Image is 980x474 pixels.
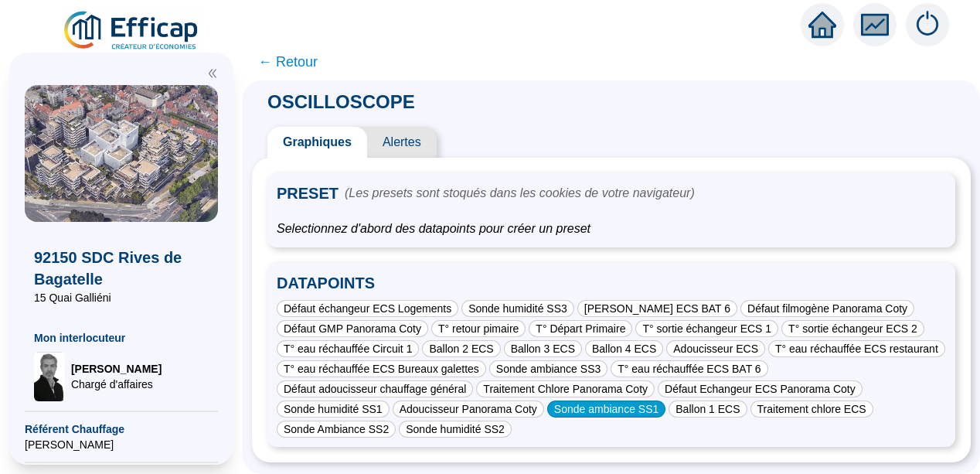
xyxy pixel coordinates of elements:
div: Ballon 3 ECS [504,340,582,357]
div: [PERSON_NAME] ECS BAT 6 [577,300,737,317]
div: T° sortie échangeur ECS 2 [781,320,924,337]
div: Sonde humidité SS2 [399,421,512,438]
div: Traitement Chlore Panorama Coty [476,380,655,397]
div: Ballon 2 ECS [422,340,500,357]
div: Défaut GMP Panorama Coty [277,320,428,337]
div: Adoucisseur Panorama Coty [393,401,544,418]
span: Chargé d'affaires [71,377,162,392]
span: PRESET [277,182,339,204]
span: 92150 SDC Rives de Bagatelle [34,247,209,290]
span: OSCILLOSCOPE [252,91,430,112]
div: T° retour pimaire [431,320,526,337]
div: T° eau réchauffée ECS restaurant [768,340,945,357]
div: Sonde humidité SS1 [277,401,390,418]
div: Ballon 4 ECS [585,340,663,357]
div: Sonde ambiance SS3 [489,360,607,377]
span: Référent Chauffage [25,421,218,437]
span: 15 Quai Galliéni [34,290,209,305]
div: Défaut échangeur ECS Logements [277,300,458,317]
img: alerts [906,3,949,46]
span: ← Retour [258,51,318,73]
div: T° eau réchauffée ECS Bureaux galettes [277,360,486,377]
span: (Les presets sont stoqués dans les cookies de votre navigateur) [345,184,695,203]
span: double-left [207,68,218,79]
div: T° sortie échangeur ECS 1 [635,320,778,337]
span: DATAPOINTS [277,272,946,297]
div: Sonde humidité SS3 [461,300,574,317]
div: Défaut adoucisseur chauffage général [277,380,473,397]
span: Selectionnez d'abord des datapoints pour créer un preset [277,220,946,238]
div: Ballon 1 ECS [669,401,747,418]
div: Traitement chlore ECS [750,401,873,418]
div: Sonde ambiance SS1 [547,401,665,418]
span: Graphiques [267,127,367,158]
div: Défaut filmogène Panorama Coty [740,300,914,317]
span: [PERSON_NAME] [25,437,218,452]
div: Sonde Ambiance SS2 [277,421,396,438]
span: Mon interlocuteur [34,330,209,346]
div: T° Départ Primaire [529,320,632,337]
span: home [808,11,836,39]
span: Alertes [367,127,437,158]
div: T° eau réchauffée ECS BAT 6 [611,360,767,377]
span: [PERSON_NAME] [71,361,162,377]
div: Adoucisseur ECS [666,340,765,357]
img: Chargé d'affaires [34,352,65,401]
img: efficap energie logo [62,9,202,53]
div: T° eau réchauffée Circuit 1 [277,340,419,357]
div: Défaut Echangeur ECS Panorama Coty [658,380,863,397]
span: fund [861,11,889,39]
